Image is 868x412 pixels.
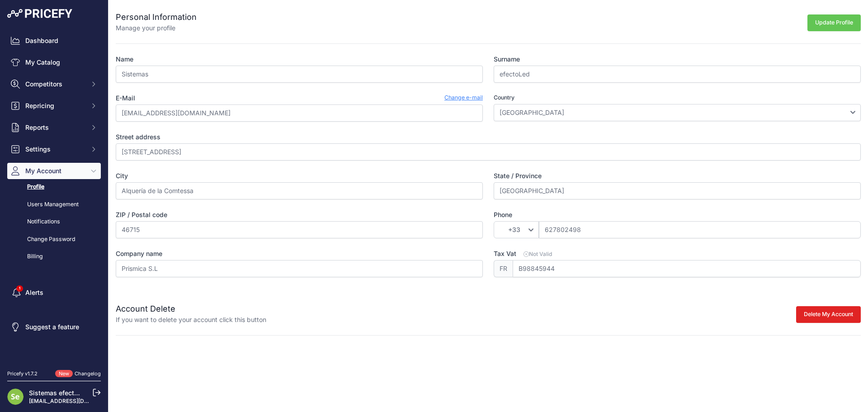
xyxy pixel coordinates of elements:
nav: Sidebar [7,33,101,359]
span: Competitors [25,80,85,89]
span: Not Valid [524,251,552,257]
a: Billing [7,249,101,265]
a: Dashboard [7,33,101,49]
a: [EMAIL_ADDRESS][DOMAIN_NAME] [29,398,123,404]
a: Sistemas efectoLed [29,389,89,397]
div: Pricefy v1.7.2 [7,370,38,378]
a: Change e-mail [444,94,483,103]
button: Reports [7,119,101,136]
a: Alerts [7,284,101,301]
button: Delete My Account [796,306,861,323]
button: Competitors [7,76,101,92]
a: Suggest a feature [7,319,101,335]
span: Tax Vat [494,250,516,257]
label: ZIP / Postal code [116,210,483,219]
span: Repricing [25,101,85,110]
label: Street address [116,133,861,142]
label: City [116,171,483,180]
a: My Catalog [7,54,101,71]
span: FR [494,260,513,277]
button: Settings [7,141,101,157]
p: If you want to delete your account click this button [116,315,266,324]
a: Changelog [75,370,101,377]
label: State / Province [494,171,861,180]
h2: Personal Information [116,11,197,24]
h2: Account Delete [116,303,266,315]
a: Notifications [7,214,101,230]
a: Change Password [7,232,101,247]
label: E-Mail [116,94,135,103]
label: Surname [494,55,861,64]
a: Users Management [7,197,101,213]
label: Company name [116,249,483,258]
span: Reports [25,123,85,132]
span: Settings [25,145,85,154]
label: Country [494,94,861,102]
button: My Account [7,163,101,179]
button: Repricing [7,98,101,114]
span: My Account [25,166,85,175]
label: Name [116,55,483,64]
img: Pricefy Logo [7,9,72,18]
a: Profile [7,179,101,195]
button: Update Profile [807,14,861,31]
p: Manage your profile [116,24,197,33]
span: New [55,370,73,378]
label: Phone [494,210,861,219]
